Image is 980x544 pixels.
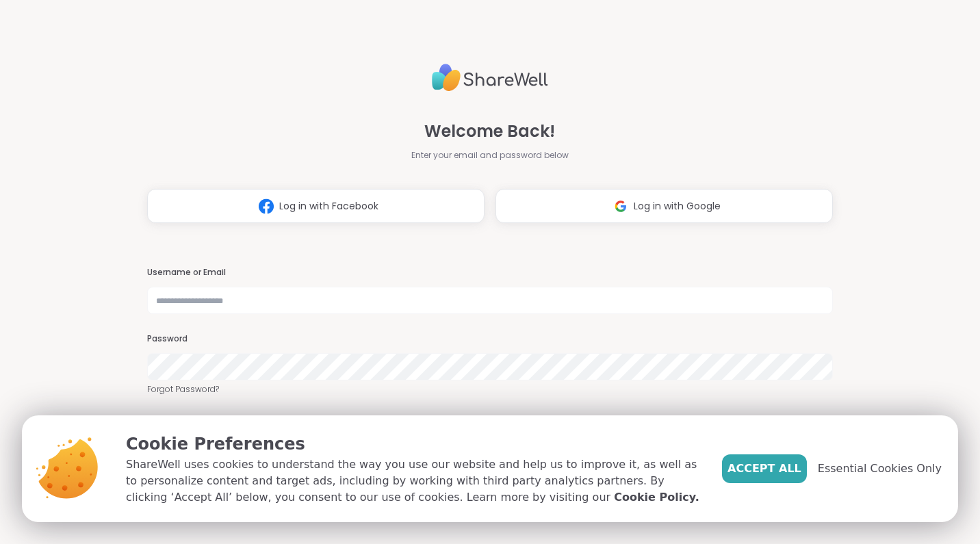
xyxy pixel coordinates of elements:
span: Log in with Facebook [279,199,378,213]
button: Log in with Google [495,189,833,223]
span: Log in with Google [634,199,721,213]
a: Forgot Password? [147,383,833,396]
img: ShareWell Logo [432,58,548,97]
img: ShareWell Logomark [253,194,279,219]
button: Log in with Facebook [147,189,485,223]
p: Cookie Preferences [126,432,700,456]
span: Accept All [727,461,801,477]
p: ShareWell uses cookies to understand the way you use our website and help us to improve it, as we... [126,456,700,506]
a: Cookie Policy. [614,489,699,506]
h3: Username or Email [147,267,833,279]
h3: Password [147,333,833,345]
button: Accept All [722,454,807,483]
span: Enter your email and password below [411,149,569,161]
span: Welcome Back! [424,119,555,144]
img: ShareWell Logomark [608,194,634,219]
span: Essential Cookies Only [818,461,942,477]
